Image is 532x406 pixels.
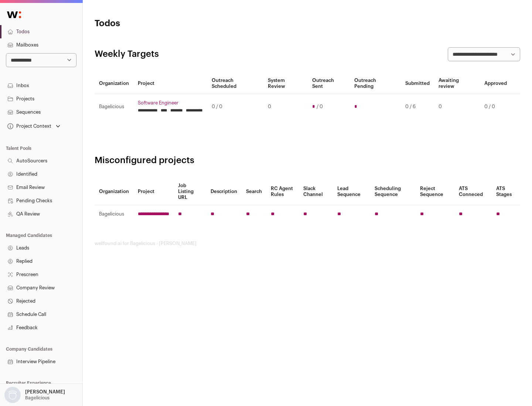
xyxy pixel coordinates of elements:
th: Organization [95,73,133,94]
h2: Misconfigured projects [95,155,520,166]
th: Outreach Sent [308,73,350,94]
footer: wellfound:ai for Bagelicious - [PERSON_NAME] [95,241,520,247]
td: 0 [434,94,480,120]
p: [PERSON_NAME] [25,389,65,395]
p: Bagelicious [25,395,50,401]
button: Open dropdown [6,121,62,131]
img: nopic.png [4,387,21,403]
th: Job Listing URL [174,178,206,205]
div: Project Context [6,123,51,129]
th: Reject Sequence [416,178,455,205]
a: Software Engineer [138,100,203,106]
td: Bagelicious [95,205,133,223]
td: 0 / 6 [401,94,434,120]
span: / 0 [317,104,323,110]
th: Scheduling Sequence [370,178,416,205]
th: Submitted [401,73,434,94]
th: Lead Sequence [333,178,370,205]
h2: Weekly Targets [95,48,159,60]
th: System Review [263,73,307,94]
th: Project [133,178,174,205]
th: Outreach Scheduled [207,73,263,94]
th: Organization [95,178,133,205]
th: Project [133,73,207,94]
th: Search [242,178,266,205]
th: ATS Stages [492,178,520,205]
td: 0 / 0 [207,94,263,120]
th: Outreach Pending [350,73,400,94]
td: 0 [263,94,307,120]
img: Wellfound [3,7,25,22]
th: Description [206,178,242,205]
td: Bagelicious [95,94,133,120]
td: 0 / 0 [480,94,511,120]
th: Approved [480,73,511,94]
th: ATS Conneced [454,178,491,205]
th: Awaiting review [434,73,480,94]
th: Slack Channel [299,178,333,205]
h1: Todos [95,18,236,30]
button: Open dropdown [3,387,66,403]
th: RC Agent Rules [266,178,299,205]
